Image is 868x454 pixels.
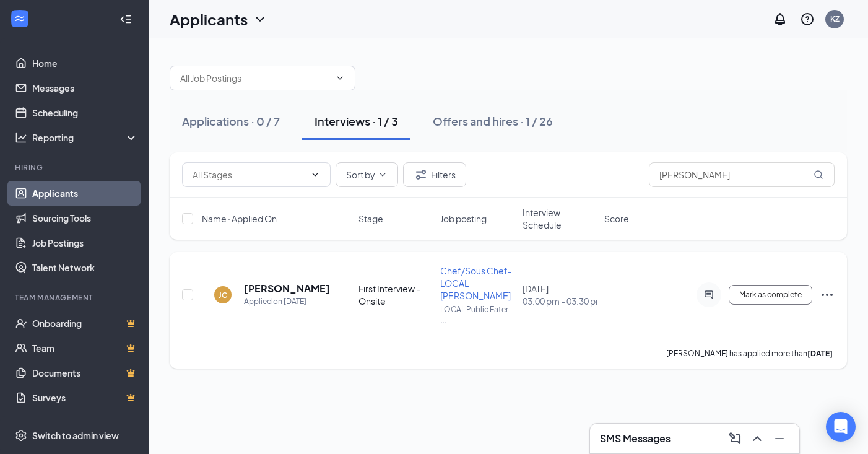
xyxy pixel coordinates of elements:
[219,290,227,300] div: JC
[32,76,138,100] a: Messages
[346,170,375,179] span: Sort by
[830,14,840,24] div: KZ
[750,431,765,446] svg: ChevronUp
[807,349,833,358] b: [DATE]
[666,348,835,359] p: [PERSON_NAME] has applied more than .
[32,100,138,125] a: Scheduling
[649,162,835,187] input: Search in interviews
[433,113,553,129] div: Offers and hires · 1 / 26
[336,162,398,187] button: Sort byChevronDown
[315,113,398,129] div: Interviews · 1 / 3
[725,429,745,448] button: ComposeMessage
[440,212,487,225] span: Job posting
[182,113,280,129] div: Applications · 0 / 7
[15,131,27,144] svg: Analysis
[739,290,802,299] span: Mark as complete
[32,429,119,442] div: Switch to admin view
[378,170,388,180] svg: ChevronDown
[32,311,138,336] a: OnboardingCrown
[604,212,629,225] span: Score
[32,206,138,230] a: Sourcing Tools
[358,212,383,225] span: Stage
[15,292,136,303] div: Team Management
[170,9,248,30] h1: Applicants
[772,431,787,446] svg: Minimize
[253,12,267,27] svg: ChevronDown
[193,168,305,181] input: All Stages
[14,12,26,25] svg: WorkstreamLogo
[523,206,597,231] span: Interview Schedule
[800,12,815,27] svg: QuestionInfo
[600,432,671,445] h3: SMS Messages
[32,181,138,206] a: Applicants
[202,212,277,225] span: Name · Applied On
[773,12,788,27] svg: Notifications
[244,295,330,308] div: Applied on [DATE]
[335,73,345,83] svg: ChevronDown
[820,287,835,302] svg: Ellipses
[32,385,138,410] a: SurveysCrown
[180,71,330,85] input: All Job Postings
[440,304,514,325] p: LOCAL Public Eater ...
[523,295,597,307] span: 03:00 pm - 03:30 pm
[32,255,138,280] a: Talent Network
[32,230,138,255] a: Job Postings
[701,290,716,300] svg: ActiveChat
[814,170,823,180] svg: MagnifyingGlass
[523,282,597,307] div: [DATE]
[414,167,428,182] svg: Filter
[15,162,136,173] div: Hiring
[32,360,138,385] a: DocumentsCrown
[747,429,767,448] button: ChevronUp
[440,265,512,301] span: Chef/Sous Chef- LOCAL [PERSON_NAME]
[727,431,742,446] svg: ComposeMessage
[32,51,138,76] a: Home
[310,170,320,180] svg: ChevronDown
[15,429,27,442] svg: Settings
[32,336,138,360] a: TeamCrown
[32,131,139,144] div: Reporting
[119,13,132,25] svg: Collapse
[358,282,433,307] div: First Interview - Onsite
[403,162,466,187] button: Filter Filters
[729,285,812,305] button: Mark as complete
[244,282,330,295] h5: [PERSON_NAME]
[826,412,856,442] div: Open Intercom Messenger
[770,429,789,448] button: Minimize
